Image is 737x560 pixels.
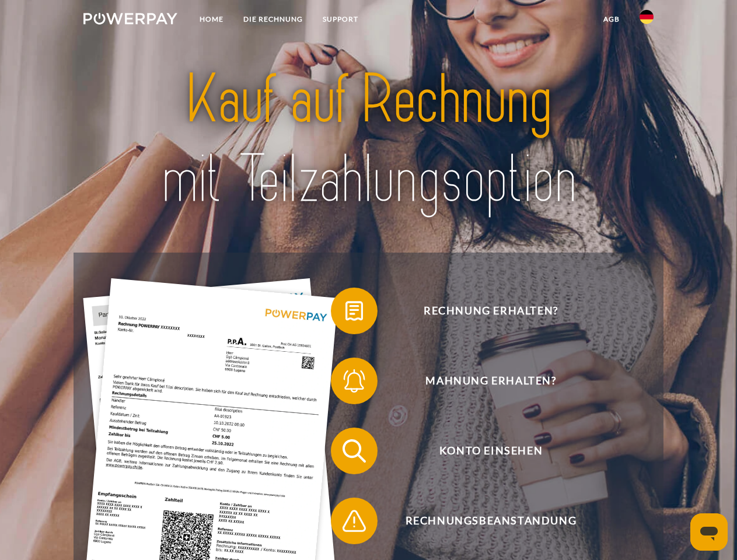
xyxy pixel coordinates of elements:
img: logo-powerpay-white.svg [83,13,177,24]
img: de [640,10,654,24]
iframe: Schaltfläche zum Öffnen des Messaging-Fensters [690,513,728,551]
button: Mahnung erhalten? [331,358,634,404]
img: title-powerpay_de.svg [111,56,626,223]
img: qb_bill.svg [340,296,369,325]
a: DIE RECHNUNG [233,9,313,30]
span: Rechnungsbeanstandung [348,498,634,544]
span: Konto einsehen [348,428,634,474]
a: Home [190,9,233,30]
button: Konto einsehen [331,428,634,474]
span: Mahnung erhalten? [348,358,634,404]
img: qb_warning.svg [340,506,369,535]
button: Rechnungsbeanstandung [331,498,634,544]
img: qb_bell.svg [340,366,369,395]
a: agb [593,9,630,30]
span: Rechnung erhalten? [348,288,634,334]
img: qb_search.svg [340,436,369,466]
a: SUPPORT [313,9,368,30]
button: Rechnung erhalten? [331,288,634,334]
